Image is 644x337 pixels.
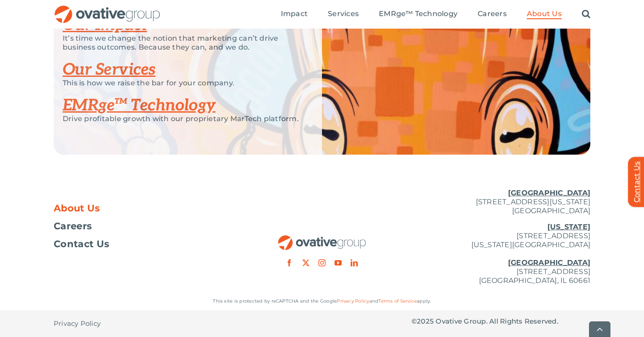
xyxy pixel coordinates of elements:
[335,259,342,266] a: youtube
[63,34,300,52] p: It’s time we change the notion that marketing can’t drive business outcomes. Because they can, an...
[527,9,562,19] a: About Us
[281,9,308,19] a: Impact
[281,9,308,18] span: Impact
[318,259,326,266] a: instagram
[379,9,458,19] a: EMRge™ Technology
[286,259,293,266] a: facebook
[547,223,590,231] u: [US_STATE]
[63,79,300,88] p: This is how we raise the bar for your company.
[63,60,156,80] a: Our Services
[54,204,100,213] span: About Us
[378,298,417,304] a: Terms of Service
[54,204,233,213] a: About Us
[277,234,367,243] a: OG_Full_horizontal_RGB
[328,9,359,19] a: Services
[411,189,590,215] p: [STREET_ADDRESS][US_STATE] [GEOGRAPHIC_DATA]
[527,9,562,18] span: About Us
[54,297,590,306] p: This site is protected by reCAPTCHA and the Google and apply.
[54,310,233,337] nav: Footer - Privacy Policy
[302,259,309,266] a: twitter
[582,9,590,19] a: Search
[63,96,216,115] a: EMRge™ Technology
[54,240,233,249] a: Contact Us
[54,240,109,249] span: Contact Us
[411,317,590,326] p: © Ovative Group. All Rights Reserved.
[478,9,507,18] span: Careers
[54,319,101,328] span: Privacy Policy
[508,258,590,267] u: [GEOGRAPHIC_DATA]
[54,222,92,231] span: Careers
[54,222,233,231] a: Careers
[54,310,101,337] a: Privacy Policy
[54,204,233,249] nav: Footer Menu
[411,223,590,285] p: [STREET_ADDRESS] [US_STATE][GEOGRAPHIC_DATA] [STREET_ADDRESS] [GEOGRAPHIC_DATA], IL 60661
[54,4,161,13] a: OG_Full_horizontal_RGB
[337,298,369,304] a: Privacy Policy
[351,259,358,266] a: linkedin
[379,9,458,18] span: EMRge™ Technology
[417,317,434,325] span: 2025
[478,9,507,19] a: Careers
[508,189,590,197] u: [GEOGRAPHIC_DATA]
[63,114,300,123] p: Drive profitable growth with our proprietary MarTech platform.
[328,9,359,18] span: Services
